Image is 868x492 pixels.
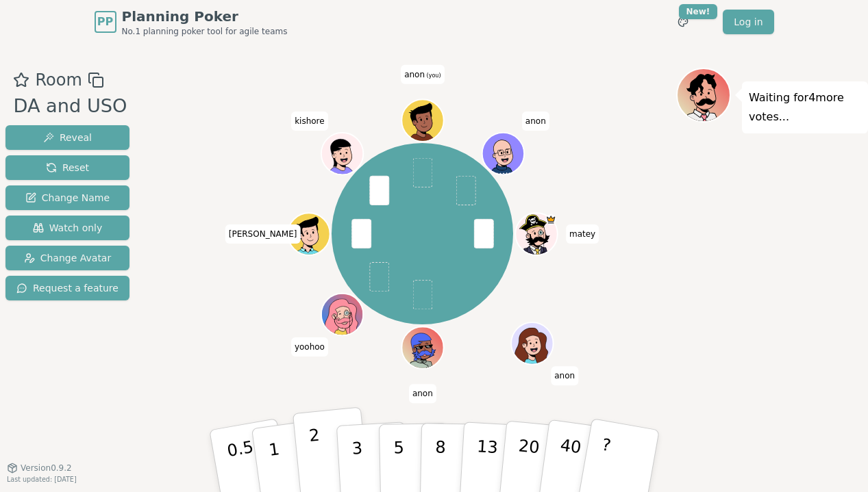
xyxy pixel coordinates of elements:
span: Request a feature [16,281,119,295]
a: Log in [723,10,773,34]
span: Last updated: [DATE] [7,476,77,483]
button: Change Avatar [5,246,129,270]
button: Watch only [5,216,129,240]
span: Click to change your name [291,337,328,357]
a: PPPlanning PokerNo.1 planning poker tool for agile teams [95,7,288,37]
button: Change Name [5,185,129,210]
div: New! [679,4,718,19]
span: Reveal [43,131,92,144]
span: Reset [46,161,89,174]
span: PP [97,14,113,30]
span: Click to change your name [551,366,578,385]
div: DA and USO [13,92,127,120]
button: Click to change your avatar [403,101,443,140]
button: Version0.9.2 [7,463,72,474]
span: Planning Poker [122,7,288,26]
span: Change Avatar [24,251,112,265]
span: Version 0.9.2 [21,463,72,474]
span: Click to change your name [401,65,444,84]
button: Reset [5,155,129,180]
span: Room [35,68,82,92]
span: Click to change your name [225,224,301,244]
span: Click to change your name [522,112,549,131]
span: No.1 planning poker tool for agile teams [122,26,288,37]
button: Add as favourite [13,68,29,92]
span: Watch only [33,221,103,235]
button: Reveal [5,125,129,150]
button: New! [671,10,695,34]
span: matey is the host [545,214,556,224]
span: Change Name [25,191,110,205]
span: (you) [425,73,441,79]
span: Click to change your name [409,384,436,403]
span: Click to change your name [291,112,328,131]
span: Click to change your name [566,224,599,244]
button: Request a feature [5,276,129,300]
p: Waiting for 4 more votes... [749,88,861,127]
